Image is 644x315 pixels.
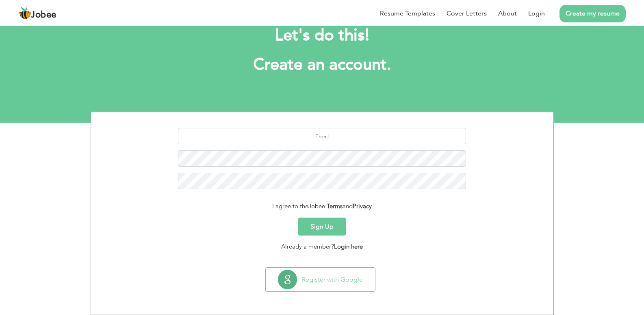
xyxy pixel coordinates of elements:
a: Login here [334,242,363,251]
button: Register with Google [266,268,375,291]
div: I agree to the and [97,202,547,211]
span: Jobee [31,11,56,20]
span: Jobee [308,202,325,210]
button: Sign Up [298,218,346,236]
a: Login [528,9,545,18]
a: Create my resume [559,5,626,22]
a: Terms [327,202,343,210]
a: Cover Letters [447,9,487,18]
div: Already a member? [97,242,547,251]
img: jobee.io [18,7,31,20]
input: Email [178,128,466,144]
a: Privacy [353,202,372,210]
h1: Create an account. [103,54,542,75]
h2: Let's do this! [103,25,542,46]
a: Resume Templates [380,9,435,18]
a: About [498,9,517,18]
a: Jobee [18,7,56,20]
